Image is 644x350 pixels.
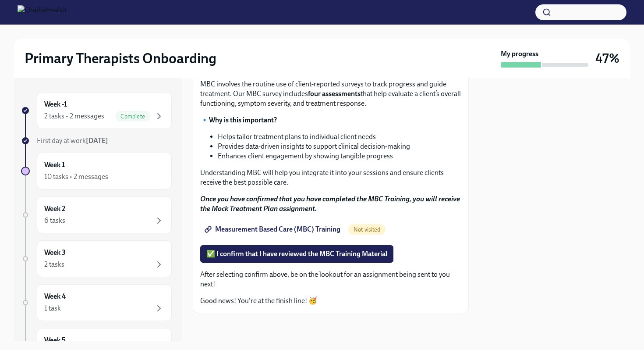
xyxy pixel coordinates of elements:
span: First day at work [37,136,108,145]
button: ✅ I confirm that I have reviewed the MBC Training Material [200,245,393,263]
div: 2 tasks • 2 messages [44,111,104,121]
a: Week 26 tasks [21,196,172,233]
strong: [DATE] [86,136,108,145]
span: ✅ I confirm that I have reviewed the MBC Training Material [206,250,387,258]
span: Complete [115,113,150,120]
img: CharlieHealth [18,5,66,19]
h2: Primary Therapists Onboarding [25,50,216,67]
li: Helps tailor treatment plans to individual client needs [218,132,461,142]
h6: Week 3 [44,248,66,257]
h3: 47% [595,50,619,66]
span: Not visited [348,226,386,233]
strong: My progress [501,49,538,59]
li: Provides data-driven insights to support clinical decision-making [218,142,461,151]
p: After selecting confirm above, be on the lookout for an assignment being sent to you next! [200,270,461,289]
h6: Week 2 [44,204,65,214]
li: Enhances client engagement by showing tangible progress [218,151,461,161]
h6: Week -1 [44,100,67,109]
a: First day at work[DATE] [21,136,172,146]
a: Week -12 tasks • 2 messagesComplete [21,92,172,129]
strong: Once you have confirmed that you have completed the MBC Training, you will receive the Mock Treat... [200,195,460,213]
p: Good news! You're at the finish line! 🥳 [200,296,461,306]
p: Understanding MBC will help you integrate it into your sessions and ensure clients receive the be... [200,168,461,187]
h6: Week 1 [44,160,65,170]
p: 🔹 [200,115,461,125]
h6: Week 5 [44,336,66,345]
div: 10 tasks • 2 messages [44,172,108,182]
a: Week 32 tasks [21,240,172,277]
div: 1 task [44,304,61,313]
a: Week 41 task [21,284,172,321]
h6: Week 4 [44,292,66,301]
div: 6 tasks [44,216,65,225]
p: MBC involves the routine use of client-reported surveys to track progress and guide treatment. Ou... [200,79,461,108]
strong: Why is this important? [209,116,277,124]
a: Measurement Based Care (MBC) Training [200,221,347,238]
a: Week 110 tasks • 2 messages [21,153,172,189]
div: 2 tasks [44,260,64,269]
strong: four assessments [308,89,361,98]
span: Measurement Based Care (MBC) Training [206,225,340,234]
